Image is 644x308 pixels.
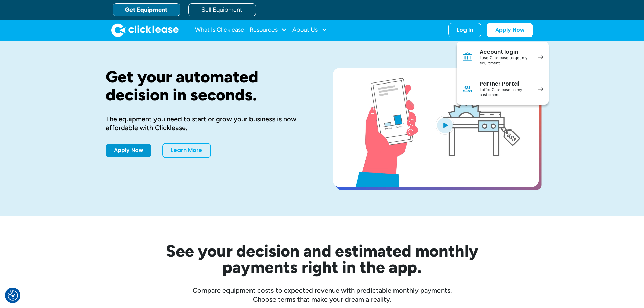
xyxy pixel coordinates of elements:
img: arrow [538,55,543,59]
h1: Get your automated decision in seconds. [106,68,311,104]
div: I offer Clicklease to my customers. [480,87,531,98]
a: Get Equipment [113,3,180,16]
div: Log In [457,27,473,33]
button: Consent Preferences [8,290,18,301]
img: Revisit consent button [8,290,18,301]
nav: Log In [457,42,549,105]
h2: See your decision and estimated monthly payments right in the app. [133,243,511,275]
a: Learn More [162,143,211,158]
div: Account login [480,49,531,55]
div: The equipment you need to start or grow your business is now affordable with Clicklease. [106,115,311,132]
img: Clicklease logo [111,23,179,37]
div: I use Clicklease to get my equipment [480,55,531,66]
a: Apply Now [487,23,533,37]
div: Partner Portal [480,80,531,87]
a: Partner PortalI offer Clicklease to my customers. [457,73,549,105]
div: Compare equipment costs to expected revenue with predictable monthly payments. Choose terms that ... [106,286,539,304]
a: home [111,23,179,37]
img: Bank icon [462,52,473,63]
a: What Is Clicklease [195,23,244,37]
img: Person icon [462,84,473,94]
img: Blue play button logo on a light blue circular background [436,116,454,135]
a: open lightbox [333,68,539,187]
div: Resources [249,23,287,37]
a: Sell Equipment [188,3,256,16]
img: arrow [538,87,543,91]
div: About Us [292,23,327,37]
a: Account loginI use Clicklease to get my equipment [457,42,549,73]
a: Apply Now [106,144,151,157]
